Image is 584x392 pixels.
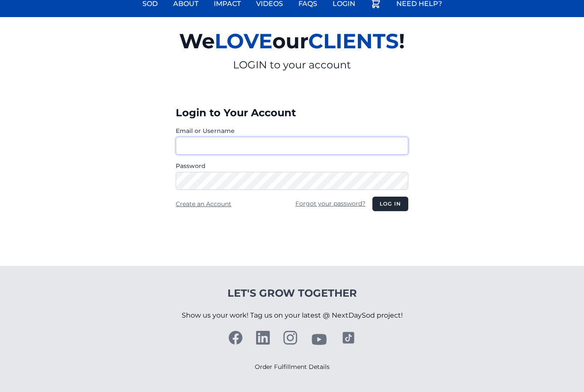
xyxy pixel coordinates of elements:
span: CLIENTS [308,29,399,53]
label: Email or Username [176,127,408,135]
span: LOVE [215,29,272,53]
a: Order Fulfillment Details [255,363,330,371]
p: Show us your work! Tag us on your latest @ NextDaySod project! [182,300,403,331]
button: Log in [372,197,408,211]
a: Forgot your password? [295,200,366,207]
h2: We our ! [80,24,504,58]
h3: Login to Your Account [176,106,408,120]
p: LOGIN to your account [80,58,504,72]
h4: Let's Grow Together [182,286,403,300]
a: Create an Account [176,200,231,208]
label: Password [176,162,408,170]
